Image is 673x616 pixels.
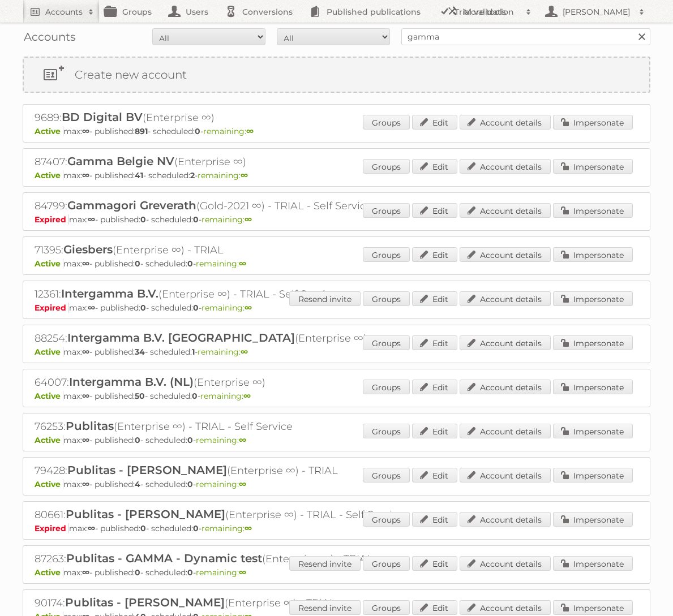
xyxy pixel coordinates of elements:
strong: ∞ [82,126,89,136]
span: Expired [35,214,69,225]
a: Edit [412,247,457,262]
span: Expired [35,523,69,533]
a: Account details [460,291,551,306]
a: Edit [412,335,457,350]
a: Edit [412,468,457,483]
a: Account details [460,247,551,262]
strong: 0 [135,567,140,578]
p: max: - published: - scheduled: - [35,347,638,357]
h2: 64007: (Enterprise ∞) [35,375,431,390]
a: Groups [363,556,410,571]
span: Publitas - [PERSON_NAME] [66,507,225,521]
a: Groups [363,424,410,438]
span: remaining: [196,479,246,489]
span: remaining: [196,567,246,578]
strong: 0 [187,479,193,489]
strong: 0 [187,259,193,269]
span: Giesbers [63,243,113,256]
a: Impersonate [553,468,633,483]
span: Active [35,126,63,136]
strong: 0 [193,214,199,225]
h2: 71395: (Enterprise ∞) - TRIAL [35,243,431,257]
strong: 0 [192,391,198,401]
a: Edit [412,159,457,174]
a: Groups [363,203,410,218]
a: Account details [460,468,551,483]
span: Active [35,567,63,578]
span: remaining: [202,523,252,533]
a: Edit [412,291,457,306]
strong: 50 [135,391,145,401]
span: Active [35,170,63,180]
span: Gammagori Greverath [67,199,196,212]
strong: ∞ [88,303,95,313]
strong: ∞ [239,567,246,578]
strong: ∞ [243,391,251,401]
a: Groups [363,600,410,615]
strong: ∞ [82,479,89,489]
strong: 0 [140,523,146,533]
a: Impersonate [553,159,633,174]
span: remaining: [198,170,248,180]
span: Active [35,435,63,445]
a: Impersonate [553,556,633,571]
strong: ∞ [82,435,89,445]
a: Account details [460,159,551,174]
span: Publitas - GAMMA - Dynamic test [66,552,262,565]
p: max: - published: - scheduled: - [35,479,638,489]
span: remaining: [202,303,252,313]
h2: 80661: (Enterprise ∞) - TRIAL - Self Service [35,507,431,522]
strong: 0 [187,435,193,445]
a: Edit [412,600,457,615]
a: Groups [363,468,410,483]
a: Resend invite [289,556,361,571]
a: Edit [412,556,457,571]
span: Publitas - [PERSON_NAME] [67,463,227,477]
h2: More tools [464,6,520,18]
a: Impersonate [553,600,633,615]
strong: ∞ [246,126,254,136]
a: Impersonate [553,247,633,262]
h2: 9689: (Enterprise ∞) [35,110,431,125]
h2: 84799: (Gold-2021 ∞) - TRIAL - Self Service [35,199,431,213]
span: remaining: [203,126,254,136]
span: Expired [35,303,69,313]
a: Edit [412,115,457,130]
span: BD Digital BV [62,110,143,124]
a: Groups [363,512,410,527]
span: Publitas - [PERSON_NAME] [65,596,225,609]
p: max: - published: - scheduled: - [35,303,638,313]
p: max: - published: - scheduled: - [35,126,638,136]
a: Groups [363,247,410,262]
a: Impersonate [553,291,633,306]
h2: [PERSON_NAME] [560,6,633,18]
h2: 88254: (Enterprise ∞) [35,331,431,346]
a: Impersonate [553,424,633,438]
span: remaining: [196,259,246,269]
a: Account details [460,424,551,438]
a: Groups [363,115,410,130]
a: Account details [460,600,551,615]
strong: 0 [140,214,146,225]
strong: ∞ [239,259,246,269]
a: Account details [460,380,551,394]
strong: ∞ [82,347,89,357]
strong: 0 [193,303,199,313]
p: max: - published: - scheduled: - [35,435,638,445]
strong: 4 [135,479,140,489]
a: Edit [412,203,457,218]
strong: 0 [135,259,140,269]
a: Impersonate [553,512,633,527]
strong: ∞ [239,435,246,445]
span: Active [35,391,63,401]
h2: 87407: (Enterprise ∞) [35,154,431,169]
span: Active [35,259,63,269]
strong: 0 [187,567,193,578]
strong: ∞ [245,214,252,225]
a: Impersonate [553,380,633,394]
strong: ∞ [239,479,246,489]
p: max: - published: - scheduled: - [35,523,638,533]
a: Edit [412,512,457,527]
strong: 1 [192,347,195,357]
a: Account details [460,335,551,350]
